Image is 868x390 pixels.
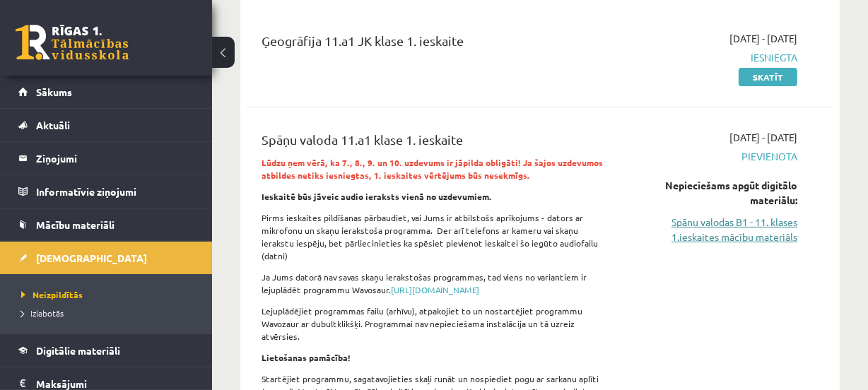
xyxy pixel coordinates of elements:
span: [DEMOGRAPHIC_DATA] [36,252,147,264]
div: Ģeogrāfija 11.a1 JK klase 1. ieskaite [262,31,611,57]
legend: Informatīvie ziņojumi [36,175,194,208]
a: Neizpildītās [21,288,198,301]
span: Neizpildītās [21,289,83,300]
span: Mācību materiāli [36,218,115,231]
a: Informatīvie ziņojumi [18,175,194,208]
a: Izlabotās [21,307,198,319]
span: Iesniegta [633,50,797,65]
a: [DEMOGRAPHIC_DATA] [18,242,194,274]
a: Spāņu valodas B1 - 11. klases 1.ieskaites mācību materiāls [633,215,797,244]
legend: Ziņojumi [36,142,194,175]
a: Rīgas 1. Tālmācības vidusskola [16,25,129,60]
a: Skatīt [739,68,797,86]
a: Ziņojumi [18,142,194,175]
span: Izlabotās [21,307,64,319]
div: Nepieciešams apgūt digitālo materiālu: [633,178,797,208]
strong: Lietošanas pamācība! [262,352,351,363]
a: Sākums [18,76,194,108]
p: Pirms ieskaites pildīšanas pārbaudiet, vai Jums ir atbilstošs aprīkojums - dators ar mikrofonu un... [262,211,611,262]
div: Spāņu valoda 11.a1 klase 1. ieskaite [262,130,611,156]
p: Lejuplādējiet programmas failu (arhīvu), atpakojiet to un nostartējiet programmu Wavozaur ar dubu... [262,305,611,343]
span: Sākums [36,85,72,98]
span: [DATE] - [DATE] [729,130,797,145]
span: Pievienota [633,149,797,164]
span: Digitālie materiāli [36,344,120,357]
p: Ja Jums datorā nav savas skaņu ierakstošas programmas, tad viens no variantiem ir lejuplādēt prog... [262,271,611,296]
strong: Lūdzu ņem vērā, ka 7., 8., 9. un 10. uzdevums ir jāpilda obligāti! Ja šajos uzdevumos atbildes ne... [262,157,603,181]
strong: Ieskaitē būs jāveic audio ieraksts vienā no uzdevumiem. [262,191,492,202]
a: [URL][DOMAIN_NAME] [391,284,479,295]
a: Aktuāli [18,109,194,141]
a: Mācību materiāli [18,208,194,241]
span: [DATE] - [DATE] [729,31,797,46]
span: Aktuāli [36,119,70,131]
a: Digitālie materiāli [18,334,194,367]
